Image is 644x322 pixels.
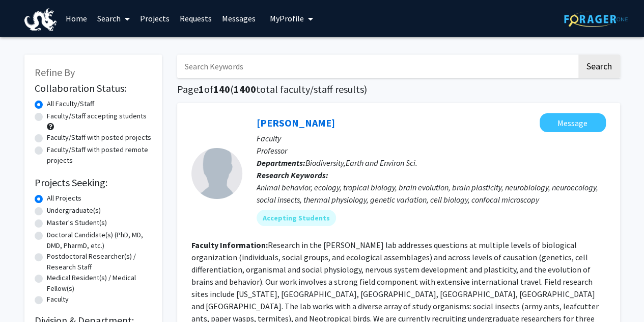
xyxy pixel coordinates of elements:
h2: Collaboration Status: [35,82,152,94]
a: Projects [135,1,175,36]
iframe: Chat [601,276,636,314]
button: Message Sean O'Donnell [540,113,606,132]
b: Research Keywords: [257,170,328,180]
label: Undergraduate(s) [47,205,101,216]
a: Search [92,1,135,36]
a: Home [61,1,92,36]
label: Medical Resident(s) / Medical Fellow(s) [47,273,152,294]
button: Search [578,55,620,78]
label: Faculty [47,294,69,305]
b: Departments: [257,158,305,168]
span: 1 [199,83,204,95]
label: Master's Student(s) [47,217,107,228]
span: Refine By [35,66,75,79]
label: Doctoral Candidate(s) (PhD, MD, DMD, PharmD, etc.) [47,230,152,251]
span: 140 [213,83,230,95]
mat-chip: Accepting Students [257,210,336,226]
img: ForagerOne Logo [564,11,628,27]
label: All Projects [47,193,81,204]
label: Faculty/Staff accepting students [47,111,147,121]
span: Biodiversity,Earth and Environ Sci. [305,158,417,168]
b: Faculty Information: [191,240,268,250]
input: Search Keywords [177,55,577,78]
h2: Projects Seeking: [35,177,152,189]
p: Professor [257,144,606,157]
p: Faculty [257,132,606,144]
label: Faculty/Staff with posted remote projects [47,144,152,166]
a: Requests [175,1,217,36]
h1: Page of ( total faculty/staff results) [177,83,620,95]
div: Animal behavior, ecology, tropical biology, brain evolution, brain plasticity, neurobiology, neur... [257,181,606,206]
span: 1400 [234,83,256,95]
img: Drexel University Logo [24,8,57,31]
a: Messages [217,1,261,36]
label: All Faculty/Staff [47,98,94,109]
label: Postdoctoral Researcher(s) / Research Staff [47,251,152,273]
span: My Profile [270,13,304,23]
a: [PERSON_NAME] [257,116,335,129]
label: Faculty/Staff with posted projects [47,132,151,143]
